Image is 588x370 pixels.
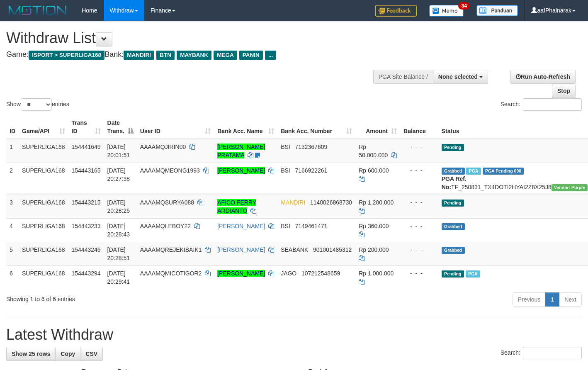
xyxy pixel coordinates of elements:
[72,144,101,150] span: 154441649
[442,144,464,151] span: Pending
[359,144,388,158] span: Rp 50.000.000
[265,51,276,60] span: ...
[140,246,202,253] span: AAAAMQREJEKIBAIK1
[72,246,101,253] span: 154443246
[107,246,130,261] span: [DATE] 20:28:51
[466,270,480,277] span: Marked by aafsoumeymey
[355,115,400,139] th: Amount: activate to sort column ascending
[403,269,435,277] div: - - -
[442,247,465,254] span: Grabbed
[85,351,97,357] span: CSV
[140,223,191,229] span: AAAAMQLEBOY22
[545,292,559,307] a: 1
[6,326,582,343] h1: Latest Withdraw
[552,84,576,98] a: Stop
[214,51,237,60] span: MEGA
[140,199,194,206] span: AAAAMQSURYA088
[6,265,19,289] td: 6
[6,347,56,361] a: Show 25 rows
[29,51,104,60] span: ISPORT > SUPERLIGA168
[277,115,355,139] th: Bank Acc. Number: activate to sort column ascending
[458,2,469,10] span: 34
[217,270,265,277] a: [PERSON_NAME]
[6,242,19,265] td: 5
[214,115,277,139] th: Bank Acc. Name: activate to sort column ascending
[107,167,130,182] span: [DATE] 20:27:38
[80,347,103,361] a: CSV
[359,167,389,174] span: Rp 600.000
[359,223,389,229] span: Rp 360.000
[217,246,265,253] a: [PERSON_NAME]
[442,223,465,230] span: Grabbed
[19,163,68,195] td: SUPERLIGA168
[281,246,308,253] span: SEABANK
[403,246,435,254] div: - - -
[107,223,130,238] span: [DATE] 20:28:43
[19,242,68,265] td: SUPERLIGA168
[107,270,130,285] span: [DATE] 20:29:41
[107,199,130,214] span: [DATE] 20:28:25
[21,98,52,111] select: Showentries
[403,198,435,207] div: - - -
[6,115,19,139] th: ID
[375,5,417,17] img: Feedback.jpg
[6,218,19,242] td: 4
[466,168,481,175] span: Marked by aafsoumeymey
[403,222,435,230] div: - - -
[523,347,582,359] input: Search:
[523,98,582,111] input: Search:
[6,163,19,195] td: 2
[217,144,265,158] a: [PERSON_NAME] PRATAMA
[217,199,256,214] a: AFICO FERRY ARDIANTO
[510,70,576,84] a: Run Auto-Refresh
[124,51,154,60] span: MANDIRI
[177,51,211,60] span: MAYBANK
[433,70,488,84] button: None selected
[12,351,50,357] span: Show 25 rows
[140,167,200,174] span: AAAAMQMEONG1993
[239,51,263,60] span: PANIN
[359,270,394,277] span: Rp 1.000.000
[6,139,19,163] td: 1
[19,115,68,139] th: Game/API: activate to sort column ascending
[559,292,582,307] a: Next
[513,292,546,307] a: Previous
[295,144,327,150] span: Copy 7132367609 to clipboard
[442,175,467,190] b: PGA Ref. No:
[281,144,290,150] span: BSI
[156,51,175,60] span: BTN
[400,115,438,139] th: Balance
[61,351,75,357] span: Copy
[310,199,352,206] span: Copy 1140026868730 to clipboard
[72,167,101,174] span: 154443165
[501,347,582,359] label: Search:
[281,270,296,277] span: JAGO
[6,51,384,59] h4: Game: Bank:
[72,270,101,277] span: 154443294
[19,195,68,218] td: SUPERLIGA168
[6,30,384,46] h1: Withdraw List
[442,200,464,207] span: Pending
[104,115,137,139] th: Date Trans.: activate to sort column descending
[281,199,305,206] span: MANDIRI
[72,199,101,206] span: 154443215
[373,70,433,84] div: PGA Site Balance /
[140,144,186,150] span: AAAAMQJIRIN00
[68,115,104,139] th: Trans ID: activate to sort column ascending
[403,143,435,151] div: - - -
[140,270,202,277] span: AAAAMQMICOTIGOR2
[295,167,327,174] span: Copy 7166922261 to clipboard
[301,270,340,277] span: Copy 107212548659 to clipboard
[217,167,265,174] a: [PERSON_NAME]
[483,168,524,175] span: PGA Pending
[55,347,80,361] a: Copy
[19,265,68,289] td: SUPERLIGA168
[107,144,130,158] span: [DATE] 20:01:51
[438,73,478,80] span: None selected
[295,223,327,229] span: Copy 7149461471 to clipboard
[476,5,518,16] img: panduan.png
[359,199,394,206] span: Rp 1.200.000
[19,139,68,163] td: SUPERLIGA168
[6,292,239,303] div: Showing 1 to 6 of 6 entries
[6,4,69,17] img: MOTION_logo.png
